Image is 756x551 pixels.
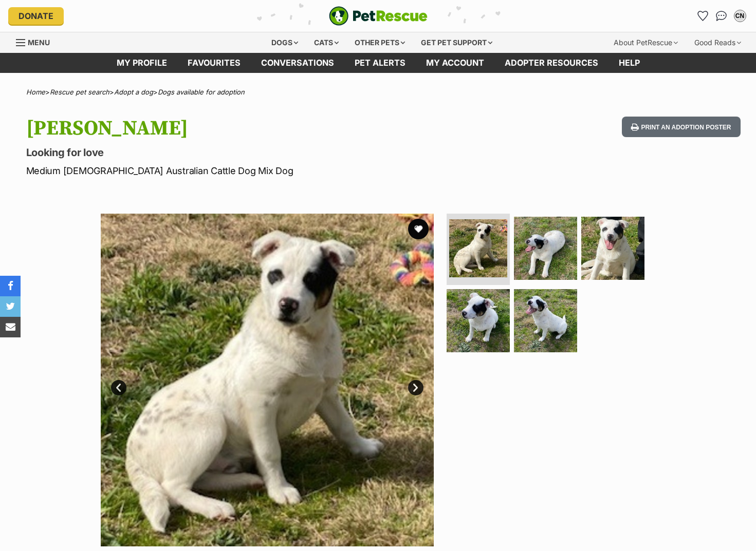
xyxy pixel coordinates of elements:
a: Dogs available for adoption [158,88,245,96]
a: Prev [111,380,126,395]
img: Photo of Murphy [101,214,434,546]
img: Photo of Murphy [449,219,507,277]
a: Adopt a dog [114,88,153,96]
button: favourite [408,219,429,239]
div: CN [735,11,745,21]
a: Conversations [713,8,730,24]
a: Favourites [177,53,251,73]
a: Donate [8,7,64,25]
div: Good Reads [687,32,748,53]
img: chat-41dd97257d64d25036548639549fe6c8038ab92f7586957e7f3b1b290dea8141.svg [716,11,727,21]
div: > > > [1,88,756,96]
div: Cats [307,32,346,53]
div: About PetRescue [606,32,685,53]
a: Menu [16,32,57,51]
a: My profile [106,53,177,73]
a: My account [416,53,494,73]
div: Dogs [264,32,305,53]
a: Next [408,380,423,395]
button: My account [732,8,748,24]
ul: Account quick links [695,8,748,24]
p: Medium [DEMOGRAPHIC_DATA] Australian Cattle Dog Mix Dog [26,164,461,178]
a: Pet alerts [344,53,416,73]
div: Other pets [347,32,412,53]
a: Home [26,88,45,96]
img: Photo of Murphy [514,289,577,352]
a: Rescue pet search [50,88,109,96]
img: logo-e224e6f780fb5917bec1dbf3a21bbac754714ae5b6737aabdf751b685950b380.svg [329,6,428,26]
div: Get pet support [414,32,500,53]
a: Favourites [695,8,711,24]
a: conversations [251,53,344,73]
img: Photo of Murphy [581,217,644,280]
img: Photo of Murphy [514,217,577,280]
h1: [PERSON_NAME] [26,117,461,140]
a: Adopter resources [494,53,609,73]
a: PetRescue [329,6,428,26]
button: Print an adoption poster [622,117,740,138]
span: Menu [28,38,50,47]
p: Looking for love [26,145,461,160]
img: Photo of Murphy [447,289,510,352]
a: Help [609,53,650,73]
